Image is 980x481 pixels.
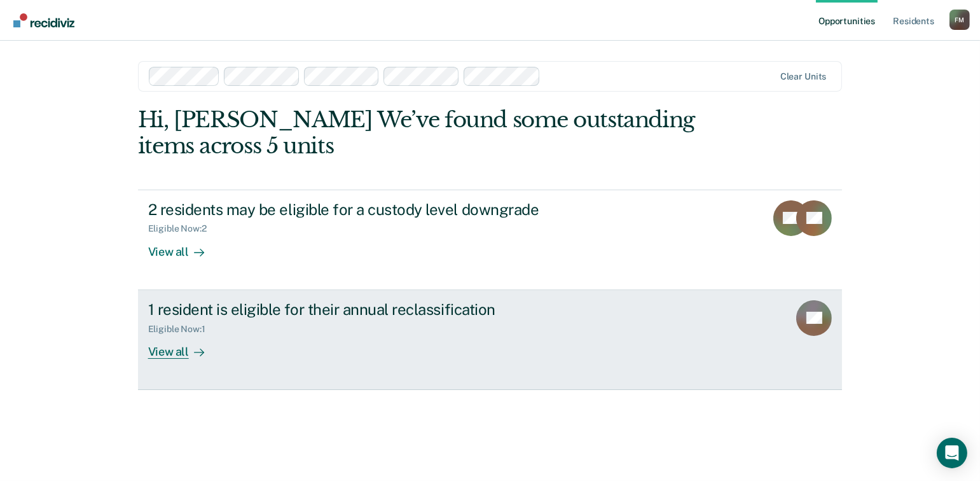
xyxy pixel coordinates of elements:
div: Eligible Now : 1 [148,324,216,335]
div: Hi, [PERSON_NAME] We’ve found some outstanding items across 5 units [138,107,701,159]
div: Clear units [780,71,827,82]
img: Recidiviz [13,13,74,27]
div: Eligible Now : 2 [148,223,217,234]
a: 2 residents may be eligible for a custody level downgradeEligible Now:2View all [138,190,843,290]
a: 1 resident is eligible for their annual reclassificationEligible Now:1View all [138,290,843,390]
div: View all [148,234,219,259]
div: 2 residents may be eligible for a custody level downgrade [148,200,595,219]
div: F M [949,10,970,30]
div: View all [148,334,219,359]
div: Open Intercom Messenger [937,438,967,468]
div: 1 resident is eligible for their annual reclassification [148,300,595,319]
button: Profile dropdown button [949,10,970,30]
